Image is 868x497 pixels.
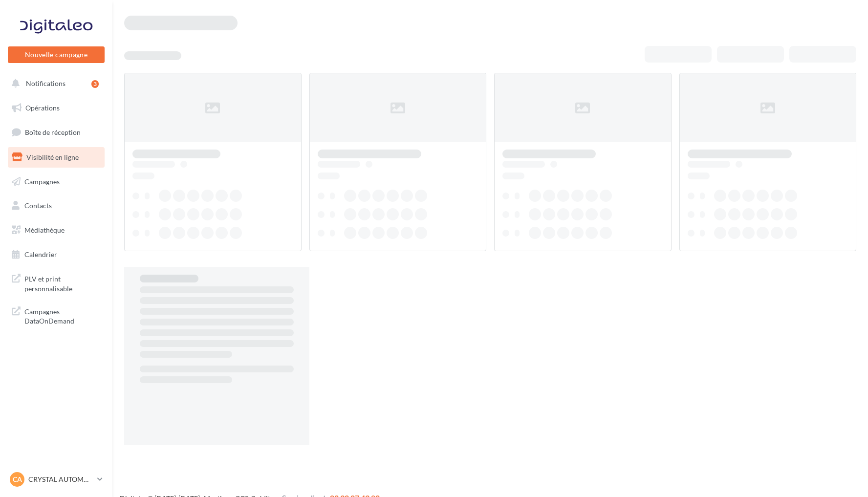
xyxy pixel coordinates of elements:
span: Calendrier [24,250,57,259]
a: Campagnes DataOnDemand [6,301,107,330]
a: Boîte de réception [6,122,107,143]
span: Notifications [26,79,65,87]
span: Contacts [24,201,52,210]
span: Opérations [25,104,60,112]
a: Campagnes [6,172,107,192]
span: Médiathèque [24,226,65,234]
a: Contacts [6,195,107,216]
span: Campagnes [24,177,60,185]
a: Opérations [6,98,107,118]
span: Visibilité en ligne [26,153,79,161]
span: CA [13,475,22,484]
a: PLV et print personnalisable [6,268,107,297]
span: Campagnes DataOnDemand [24,305,101,326]
p: CRYSTAL AUTOMOBILES [28,475,93,484]
a: Visibilité en ligne [6,147,107,168]
div: 3 [91,80,99,88]
span: Boîte de réception [25,128,81,136]
button: Notifications 3 [6,73,103,94]
a: CA CRYSTAL AUTOMOBILES [8,470,105,489]
span: PLV et print personnalisable [24,272,101,293]
a: Médiathèque [6,220,107,240]
a: Calendrier [6,244,107,265]
button: Nouvelle campagne [8,46,105,63]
